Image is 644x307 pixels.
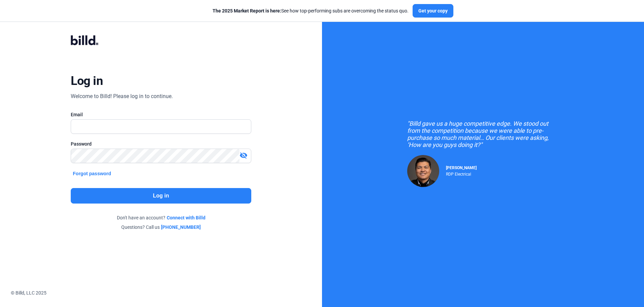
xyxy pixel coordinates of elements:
a: Connect with Billd [167,214,205,221]
a: [PHONE_NUMBER] [161,224,201,231]
button: Forgot password [71,170,113,177]
div: Log in [71,73,103,88]
mat-icon: visibility_off [239,151,248,159]
div: Password [71,141,251,147]
span: [PERSON_NAME] [446,165,477,170]
div: "Billd gave us a huge competitive edge. We stood out from the competition because we were able to... [407,120,559,148]
img: Raul Pacheco [407,155,439,187]
div: Email [71,111,251,118]
div: RDP Electrical [446,170,477,177]
div: Welcome to Billd! Please log in to continue. [71,92,173,100]
div: Don't have an account? [71,214,251,221]
div: See how top-performing subs are overcoming the status quo. [213,7,409,14]
span: The 2025 Market Report is here: [213,8,281,13]
div: Questions? Call us [71,224,251,231]
button: Get your copy [413,4,453,18]
button: Log in [71,188,251,204]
